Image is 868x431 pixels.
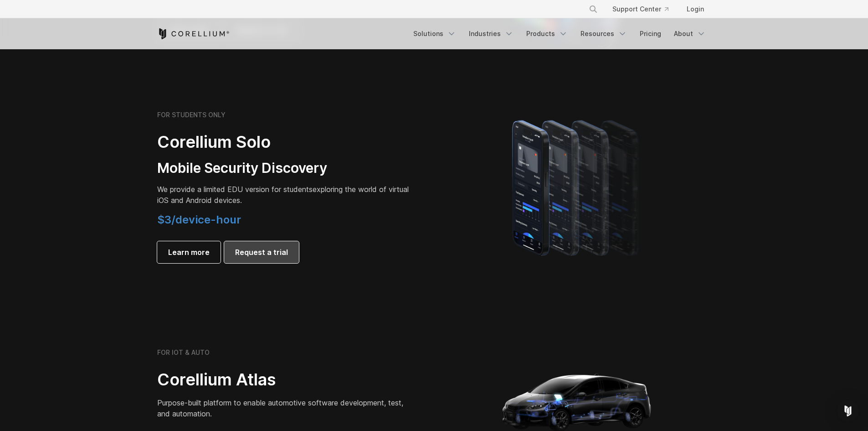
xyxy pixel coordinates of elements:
a: Corellium Home [157,28,230,39]
a: About [668,26,711,42]
a: Resources [575,26,632,42]
span: $3/device-hour [157,213,241,226]
p: exploring the world of virtual iOS and Android devices. [157,184,412,206]
a: Request a trial [224,241,299,263]
img: A lineup of four iPhone models becoming more gradient and blurred [494,107,660,267]
h6: FOR STUDENTS ONLY [157,111,226,119]
div: Open Intercom Messenger [837,400,859,422]
a: Learn more [157,241,221,263]
a: Pricing [634,26,667,42]
div: Navigation Menu [408,26,711,42]
h2: Corellium Atlas [157,369,412,390]
a: Solutions [408,26,462,42]
a: Industries [463,26,519,42]
h6: FOR IOT & AUTO [157,348,210,357]
span: We provide a limited EDU version for students [157,185,313,194]
a: Support Center [605,1,676,17]
span: Request a trial [235,247,288,258]
h2: Corellium Solo [157,132,412,152]
h3: Mobile Security Discovery [157,160,412,177]
div: Navigation Menu [578,1,711,17]
a: Products [521,26,573,42]
button: Search [585,1,601,17]
span: Learn more [168,247,210,258]
span: Purpose-built platform to enable automotive software development, test, and automation. [157,398,403,418]
a: Login [679,1,711,17]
